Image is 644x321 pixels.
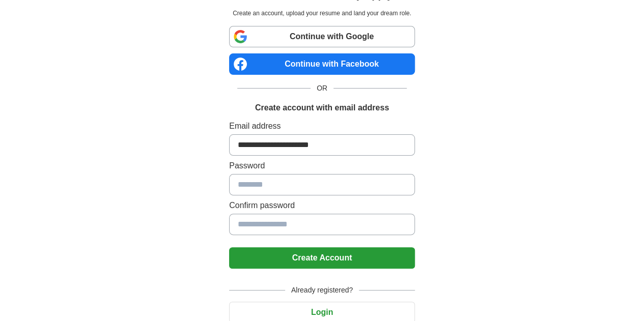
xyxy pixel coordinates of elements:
h1: Create account with email address [255,102,389,114]
a: Continue with Google [229,26,415,47]
label: Email address [229,120,415,132]
span: OR [311,83,333,94]
p: Create an account, upload your resume and land your dream role. [231,9,413,18]
span: Already registered? [285,285,359,296]
a: Continue with Facebook [229,53,415,75]
button: Create Account [229,247,415,269]
label: Confirm password [229,199,415,212]
label: Password [229,160,415,172]
a: Login [229,308,415,316]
